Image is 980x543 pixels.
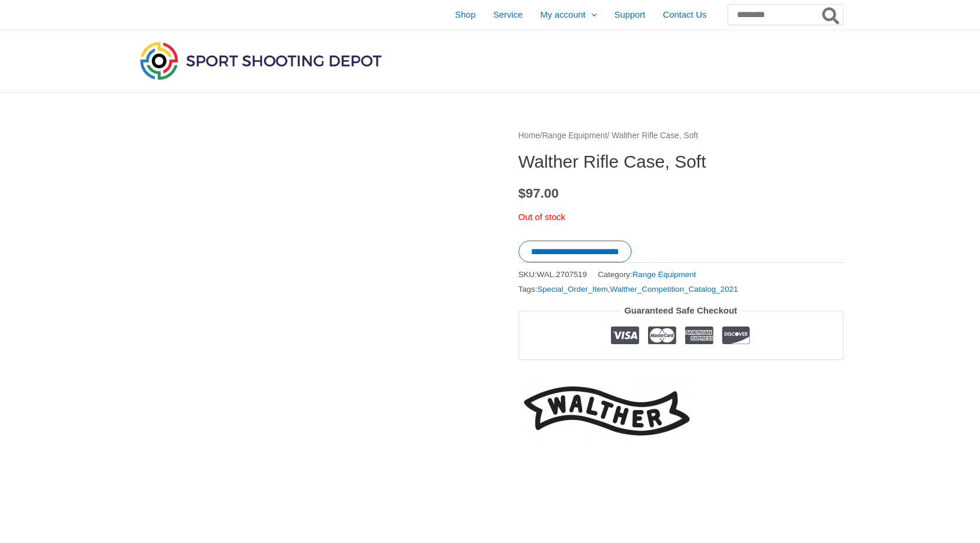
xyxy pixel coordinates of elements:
[519,267,587,282] span: SKU:
[519,186,526,201] span: $
[519,282,738,297] span: Tags: ,
[537,285,608,294] a: Special_Order_Item
[137,39,384,82] img: Sport Shooting Depot
[519,151,843,172] h1: Walther Rifle Case, Soft
[519,186,559,201] bdi: 97.00
[519,128,843,144] nav: Breadcrumb
[632,270,696,279] a: Range Equipment
[820,5,843,25] button: Search
[598,267,696,282] span: Category:
[620,302,742,319] legend: Guaranteed Safe Checkout
[610,285,738,294] a: Walther_Competition_Catalog_2021
[519,209,843,225] p: Out of stock
[519,378,695,444] a: Walther
[519,131,540,140] a: Home
[537,270,587,279] span: WAL.2707519
[542,131,607,140] a: Range Equipment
